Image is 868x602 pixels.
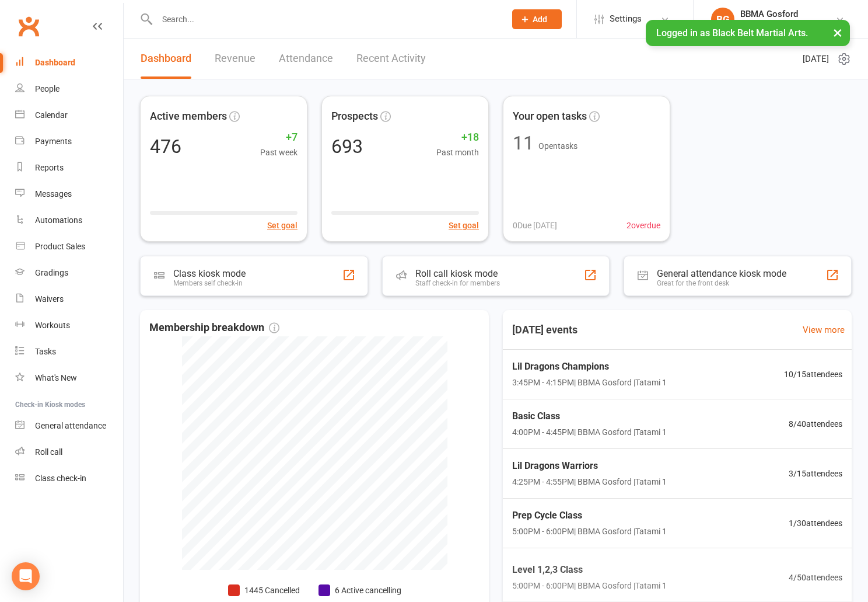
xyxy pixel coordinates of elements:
span: Active members [150,108,227,125]
input: Search... [153,11,497,27]
a: Payments [15,128,123,155]
span: Prep Cycle Class [512,508,667,523]
span: Lil Dragons Warriors [512,458,667,474]
span: 5:00PM - 6:00PM | BBMA Gosford | Tatami 1 [512,525,667,538]
span: 1 / 30 attendees [789,517,842,530]
a: Clubworx [14,12,43,41]
div: Class check-in [35,474,86,483]
div: 476 [150,137,181,156]
a: Dashboard [141,39,191,79]
span: Settings [610,6,642,32]
div: Members self check-in [173,279,246,287]
span: Your open tasks [513,108,587,125]
a: Waivers [15,286,123,312]
div: Dashboard [35,58,75,67]
div: What's New [35,373,77,382]
a: Product Sales [15,234,123,260]
a: Tasks [15,339,123,365]
a: Dashboard [15,50,123,76]
div: Black Belt Martial Arts [740,19,820,30]
div: Great for the front desk [657,279,786,287]
button: Set goal [267,219,297,232]
span: Prospects [331,108,378,125]
a: What's New [15,365,123,391]
div: Messages [35,189,72,199]
div: BG [711,8,734,31]
a: Roll call [15,439,123,465]
a: View more [803,323,845,337]
div: BBMA Gosford [740,9,820,19]
div: Roll call kiosk mode [415,268,500,279]
a: Reports [15,155,123,181]
a: Attendance [279,39,333,79]
div: Roll call [35,447,62,457]
div: 693 [331,137,363,156]
button: × [827,20,848,45]
span: 3:45PM - 4:15PM | BBMA Gosford | Tatami 1 [512,376,667,389]
span: 0 Due [DATE] [513,219,557,232]
a: Revenue [215,39,256,79]
span: 5:00PM - 6:00PM | BBMA Gosford | Tatami 1 [512,579,667,592]
div: General attendance [35,421,106,430]
span: 10 / 15 attendees [784,368,842,381]
span: 3 / 15 attendees [789,467,842,480]
div: Calendar [35,110,68,120]
span: 2 overdue [626,219,660,232]
span: Open tasks [538,141,577,151]
span: Logged in as Black Belt Martial Arts. [656,27,808,39]
span: 4:25PM - 4:55PM | BBMA Gosford | Tatami 1 [512,475,667,488]
span: 4:00PM - 4:45PM | BBMA Gosford | Tatami 1 [512,426,667,439]
div: Waivers [35,294,64,304]
div: General attendance kiosk mode [657,268,786,279]
div: 11 [513,134,534,152]
li: 6 Active cancelling [318,584,401,597]
a: Gradings [15,260,123,286]
div: Tasks [35,347,56,356]
span: Membership breakdown [149,319,279,336]
span: Past week [260,146,297,159]
span: Lil Dragons Champions [512,359,667,374]
span: [DATE] [803,52,829,66]
span: 4 / 50 attendees [789,570,842,583]
a: Class kiosk mode [15,465,123,492]
button: Set goal [449,219,479,232]
a: Automations [15,207,123,234]
div: Gradings [35,268,68,277]
div: Automations [35,215,82,225]
div: Workouts [35,321,70,330]
a: General attendance kiosk mode [15,413,123,439]
div: People [35,84,60,93]
span: +18 [436,129,479,146]
div: Payments [35,137,72,146]
span: +7 [260,129,297,146]
li: 1445 Cancelled [228,584,300,597]
span: Level 1,2,3 Class [512,562,667,577]
h3: [DATE] events [503,319,587,340]
span: Add [533,15,547,24]
span: Past month [436,146,479,159]
span: 8 / 40 attendees [789,417,842,430]
button: Add [512,9,562,29]
div: Open Intercom Messenger [12,562,40,590]
div: Reports [35,163,64,172]
div: Class kiosk mode [173,268,246,279]
a: Recent Activity [356,39,426,79]
a: People [15,76,123,102]
span: Basic Class [512,409,667,424]
a: Workouts [15,312,123,339]
a: Messages [15,181,123,207]
div: Staff check-in for members [415,279,500,287]
div: Product Sales [35,242,85,251]
a: Calendar [15,102,123,128]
